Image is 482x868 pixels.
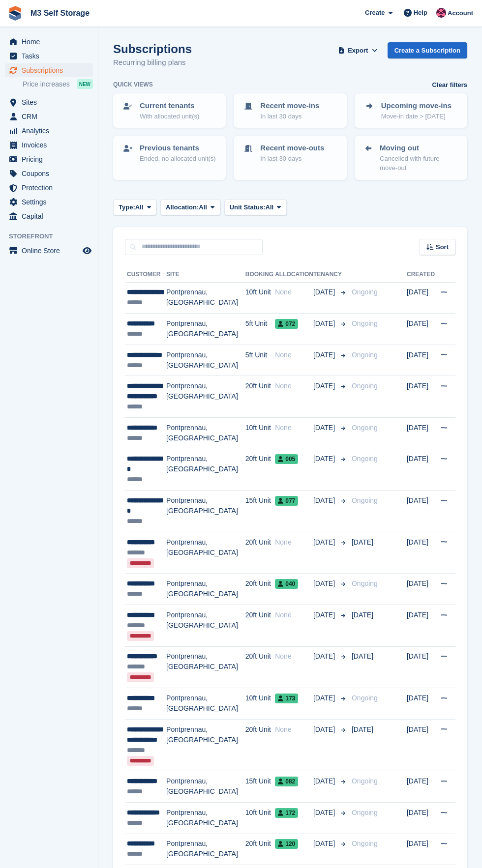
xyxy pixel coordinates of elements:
[119,203,135,212] span: Type:
[22,167,81,180] span: Coupons
[313,287,337,297] span: [DATE]
[380,154,458,173] p: Cancelled with future move-out
[5,95,93,109] a: menu
[407,532,435,574] td: [DATE]
[5,244,93,258] a: menu
[407,803,435,834] td: [DATE]
[407,771,435,803] td: [DATE]
[407,267,435,283] th: Created
[407,605,435,647] td: [DATE]
[230,203,266,212] span: Unit Status:
[356,137,466,179] a: Moving out Cancelled with future move-out
[407,418,435,449] td: [DATE]
[245,688,275,720] td: 10ft Unit
[407,491,435,532] td: [DATE]
[245,574,275,605] td: 20ft Unit
[235,94,345,127] a: Recent move-ins In last 30 days
[22,195,81,209] span: Settings
[245,418,275,449] td: 10ft Unit
[352,319,378,327] span: Ongoing
[414,8,427,18] span: Help
[313,423,337,433] span: [DATE]
[22,110,81,123] span: CRM
[260,154,324,164] p: In last 30 days
[140,112,199,121] p: With allocated unit(s)
[313,808,337,818] span: [DATE]
[260,112,319,121] p: In last 30 days
[407,646,435,688] td: [DATE]
[22,138,81,152] span: Invoices
[113,42,192,56] h1: Subscriptions
[22,49,81,63] span: Tasks
[275,350,313,360] div: None
[348,46,368,56] span: Export
[22,181,81,195] span: Protection
[436,242,449,252] span: Sort
[313,776,337,786] span: [DATE]
[166,376,245,418] td: Pontprennau, [GEOGRAPHIC_DATA]
[166,688,245,720] td: Pontprennau, [GEOGRAPHIC_DATA]
[166,719,245,771] td: Pontprennau, [GEOGRAPHIC_DATA]
[260,143,324,154] p: Recent move-outs
[5,209,93,223] a: menu
[275,267,313,283] th: Allocation
[166,532,245,574] td: Pontprennau, [GEOGRAPHIC_DATA]
[275,496,298,506] span: 077
[275,319,298,329] span: 072
[113,57,192,68] p: Recurring billing plans
[313,454,337,464] span: [DATE]
[166,803,245,834] td: Pontprennau, [GEOGRAPHIC_DATA]
[336,42,380,58] button: Export
[166,267,245,283] th: Site
[245,771,275,803] td: 15ft Unit
[22,63,81,77] span: Subscriptions
[275,537,313,548] div: None
[22,244,81,258] span: Online Store
[166,646,245,688] td: Pontprennau, [GEOGRAPHIC_DATA]
[5,167,93,180] a: menu
[245,646,275,688] td: 20ft Unit
[275,610,313,620] div: None
[313,350,337,360] span: [DATE]
[245,719,275,771] td: 20ft Unit
[23,80,70,89] span: Price increases
[245,345,275,376] td: 5ft Unit
[245,282,275,314] td: 10ft Unit
[5,49,93,63] a: menu
[166,491,245,532] td: Pontprennau, [GEOGRAPHIC_DATA]
[352,809,378,816] span: Ongoing
[245,449,275,491] td: 20ft Unit
[352,652,373,660] span: [DATE]
[114,94,225,127] a: Current tenants With allocated unit(s)
[352,424,378,432] span: Ongoing
[22,35,81,49] span: Home
[407,376,435,418] td: [DATE]
[352,694,378,702] span: Ongoing
[245,314,275,345] td: 5ft Unit
[245,532,275,574] td: 20ft Unit
[23,79,93,89] a: Price increases NEW
[140,100,199,112] p: Current tenants
[22,209,81,223] span: Capital
[166,282,245,314] td: Pontprennau, [GEOGRAPHIC_DATA]
[8,6,23,21] img: stora-icon-8386f47178a22dfd0bd8f6a31ec36ba5ce8667c1dd55bd0f319d3a0aa187defe.svg
[275,777,298,786] span: 082
[407,345,435,376] td: [DATE]
[313,495,337,506] span: [DATE]
[352,839,378,847] span: Ongoing
[245,267,275,283] th: Booking
[166,605,245,647] td: Pontprennau, [GEOGRAPHIC_DATA]
[407,449,435,491] td: [DATE]
[313,724,337,735] span: [DATE]
[352,382,378,390] span: Ongoing
[275,651,313,662] div: None
[407,314,435,345] td: [DATE]
[77,79,93,89] div: NEW
[313,693,337,703] span: [DATE]
[135,203,144,212] span: All
[313,579,337,589] span: [DATE]
[436,8,446,18] img: Nick Jones
[166,345,245,376] td: Pontprennau, [GEOGRAPHIC_DATA]
[352,496,378,504] span: Ongoing
[407,688,435,720] td: [DATE]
